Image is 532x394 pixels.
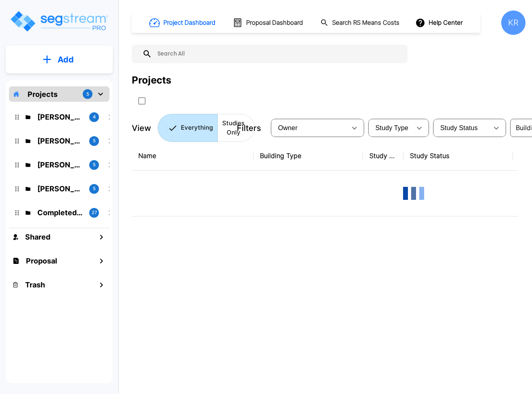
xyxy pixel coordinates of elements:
[9,10,109,33] img: Logo
[6,48,113,71] button: Add
[158,114,255,142] div: Platform
[397,177,430,210] img: Loading
[158,114,218,142] button: Everything
[26,255,57,266] h1: Proposal
[230,14,307,31] button: Proposal Dashboard
[246,18,303,28] h1: Proposal Dashboard
[146,14,220,32] button: Project Dashboard
[134,93,150,109] button: SelectAll
[414,15,466,30] button: Help Center
[25,231,50,242] h1: Shared
[181,123,213,133] p: Everything
[93,185,96,192] p: 5
[152,45,403,63] input: Search All
[37,135,83,146] p: Karina's Folder
[93,161,96,168] p: 5
[132,141,253,171] th: Name
[163,18,215,28] h1: Project Dashboard
[501,11,526,35] div: KR
[93,113,96,120] p: 4
[28,89,58,100] p: Projects
[132,73,171,88] div: Projects
[217,114,255,142] button: Studies Only
[370,117,411,139] div: Select
[435,117,488,139] div: Select
[86,91,89,98] p: 5
[278,124,298,131] span: Owner
[58,54,74,66] p: Add
[375,124,408,131] span: Study Type
[93,137,96,144] p: 5
[253,141,363,171] th: Building Type
[92,209,97,216] p: 27
[403,141,513,171] th: Study Status
[317,15,404,31] button: Search RS Means Costs
[222,119,245,137] p: Studies Only
[363,141,403,171] th: Study Type
[440,124,478,131] span: Study Status
[25,279,45,290] h1: Trash
[37,111,83,122] p: Kristina's Folder (Finalized Reports)
[132,122,151,134] p: View
[37,207,83,218] p: Completed Client Reports 2025
[272,117,346,139] div: Select
[37,159,83,170] p: M.E. Folder
[332,18,399,28] h1: Search RS Means Costs
[37,183,83,194] p: Jon's Folder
